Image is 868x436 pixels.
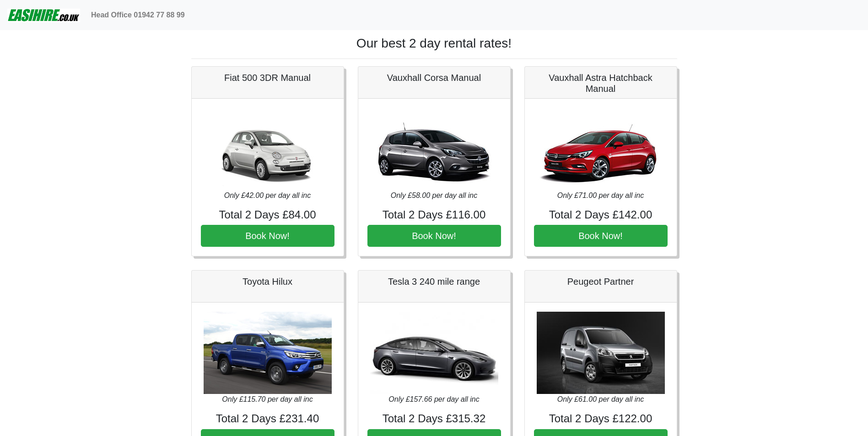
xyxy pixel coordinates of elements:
[191,36,677,51] h1: Our best 2 day rental rates!
[204,312,332,394] img: Toyota Hilux
[201,72,334,83] h5: Fiat 500 3DR Manual
[201,225,334,247] button: Book Now!
[222,395,313,403] i: Only £115.70 per day all inc
[391,191,477,199] i: Only £58.00 per day all inc
[224,191,311,199] i: Only £42.00 per day all inc
[201,208,334,222] h4: Total 2 Days £84.00
[534,72,668,94] h5: Vauxhall Astra Hatchback Manual
[367,208,501,222] h4: Total 2 Days £116.00
[201,412,334,425] h4: Total 2 Days £231.40
[367,72,501,83] h5: Vauxhall Corsa Manual
[367,225,501,247] button: Book Now!
[370,108,498,190] img: Vauxhall Corsa Manual
[370,312,498,394] img: Tesla 3 240 mile range
[91,11,185,19] b: Head Office 01942 77 88 99
[367,276,501,287] h5: Tesla 3 240 mile range
[557,191,644,199] i: Only £71.00 per day all inc
[534,208,668,222] h4: Total 2 Days £142.00
[557,395,644,403] i: Only £61.00 per day all inc
[534,225,668,247] button: Book Now!
[87,6,189,24] a: Head Office 01942 77 88 99
[201,276,334,287] h5: Toyota Hilux
[534,412,668,425] h4: Total 2 Days £122.00
[534,276,668,287] h5: Peugeot Partner
[537,108,665,190] img: Vauxhall Astra Hatchback Manual
[537,312,665,394] img: Peugeot Partner
[7,6,80,24] img: easihire_logo_small.png
[388,395,479,403] i: Only £157.66 per day all inc
[367,412,501,425] h4: Total 2 Days £315.32
[204,108,332,190] img: Fiat 500 3DR Manual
